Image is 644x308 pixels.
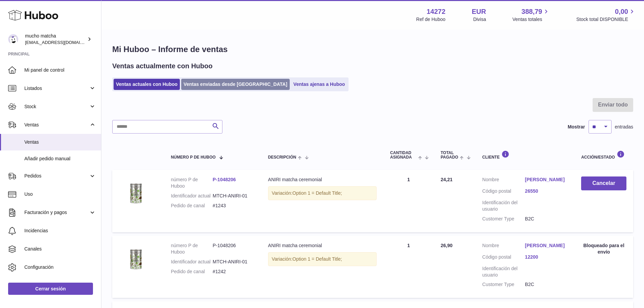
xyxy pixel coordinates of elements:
div: Variación: [268,186,377,200]
span: número P de Huboo [171,155,215,160]
dd: #1242 [213,268,255,275]
span: Pedidos [24,173,89,179]
dd: P-1048206 [213,242,255,255]
dt: Pedido de canal [171,203,213,209]
span: Stock total DISPONIBLE [576,16,636,23]
span: Total pagado [440,151,458,160]
dt: Customer Type [482,281,525,288]
div: mucho matcha [25,33,86,46]
span: Option 1 = Default Title; [292,256,342,262]
span: Stock [24,103,89,110]
a: 12200 [525,254,568,260]
dd: B2C [525,216,568,222]
dd: MTCH-ANIRI-01 [213,259,255,265]
strong: EUR [472,7,486,16]
dt: Código postal [482,188,525,196]
h2: Ventas actualmente con Huboo [112,62,213,71]
span: entradas [615,124,633,130]
dt: Identificación del usuario [482,265,525,278]
span: [EMAIL_ADDRESS][DOMAIN_NAME] [25,40,99,45]
span: 24,21 [440,177,452,182]
span: Canales [24,246,96,252]
dt: Pedido de canal [171,268,213,275]
div: Bloqueado para el envío [581,242,626,255]
div: Variación: [268,252,377,266]
dd: B2C [525,281,568,288]
dt: Código postal [482,254,525,262]
a: 388,79 Ventas totales [512,7,550,23]
a: [PERSON_NAME] [525,242,568,249]
a: Cerrar sesión [8,283,93,295]
dt: Identificador actual [171,193,213,199]
span: Uso [24,191,96,197]
span: Ventas [24,139,96,145]
span: Añadir pedido manual [24,156,96,162]
dt: Nombre [482,242,525,251]
td: 1 [383,236,434,298]
dt: número P de Huboo [171,176,213,189]
span: Configuración [24,264,96,270]
img: 61B9P0s4iFL-removebg-preview.png [119,176,153,210]
span: Facturación y pagos [24,209,89,216]
div: Ref de Huboo [416,16,445,23]
dt: Customer Type [482,216,525,222]
a: 26550 [525,188,568,194]
dt: Identificador actual [171,259,213,265]
div: ANIRI matcha ceremonial [268,242,377,249]
a: P-1048206 [213,177,236,182]
span: 26,90 [440,243,452,248]
span: 388,79 [522,7,542,16]
div: Divisa [473,16,486,23]
img: 61B9P0s4iFL-removebg-preview.png [119,242,153,276]
dt: número P de Huboo [171,242,213,255]
a: Ventas ajenas a Huboo [291,79,348,90]
dd: MTCH-ANIRI-01 [213,193,255,199]
a: Ventas actuales con Huboo [114,79,180,90]
td: 1 [383,170,434,232]
a: [PERSON_NAME] [525,176,568,183]
a: Ventas enviadas desde [GEOGRAPHIC_DATA] [181,79,290,90]
img: internalAdmin-14272@internal.huboo.com [8,34,18,44]
span: 0,00 [615,7,628,16]
dd: #1243 [213,203,255,209]
label: Mostrar [568,124,585,130]
div: Cliente [482,150,568,160]
div: Acción/Estado [581,150,626,160]
span: Ventas totales [512,16,550,23]
dt: Identificación del usuario [482,199,525,212]
div: ANIRI matcha ceremonial [268,176,377,183]
span: Cantidad ASIGNADA [390,151,416,160]
dt: Nombre [482,176,525,185]
strong: 14272 [427,7,446,16]
span: Ventas [24,122,89,128]
span: Descripción [268,155,296,160]
span: Option 1 = Default Title; [292,190,342,196]
span: Listados [24,85,89,92]
button: Cancelar [581,176,626,190]
span: Mi panel de control [24,67,96,73]
a: 0,00 Stock total DISPONIBLE [576,7,636,23]
h1: Mi Huboo – Informe de ventas [112,44,633,55]
span: Incidencias [24,228,96,234]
